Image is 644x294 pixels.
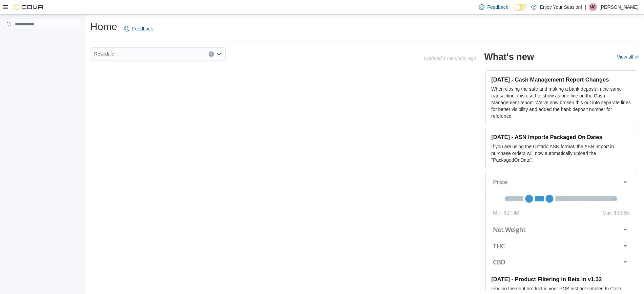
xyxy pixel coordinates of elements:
input: Dark Mode [514,4,528,11]
h3: [DATE] - Product Filtering in Beta in v1.32 [491,276,631,282]
h3: [DATE] - Cash Management Report Changes [491,76,631,83]
button: Clear input [209,51,214,57]
span: Rosedale [94,50,114,58]
nav: Complex example [4,31,80,47]
p: When closing the safe and making a bank deposit in the same transaction, this used to show as one... [491,86,631,119]
p: If you are using the Ontario ASN format, the ASN Import in purchase orders will now automatically... [491,143,631,163]
span: MC [590,3,596,11]
h2: What's new [484,51,534,62]
span: Feedback [132,25,153,32]
img: Cova [14,4,44,10]
a: View allExternal link [617,54,639,60]
p: | [585,3,586,11]
p: Enjoy Your Session! [540,3,582,11]
svg: External link [635,55,639,60]
p: Updated 1 minute(s) ago [424,55,476,61]
a: Feedback [121,22,155,36]
p: [PERSON_NAME] [600,3,639,11]
h3: [DATE] - ASN Imports Packaged On Dates [491,134,631,140]
div: Michelle Curow [589,3,597,11]
h1: Home [90,20,117,33]
button: Open list of options [216,51,222,57]
span: Feedback [487,4,508,10]
a: Feedback [476,0,511,14]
